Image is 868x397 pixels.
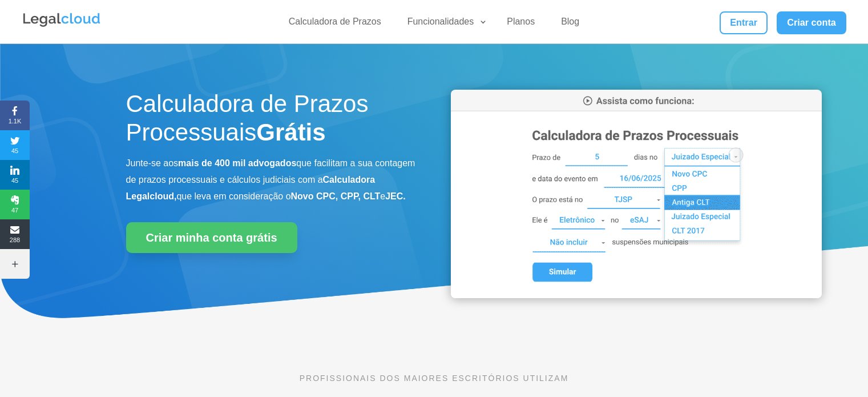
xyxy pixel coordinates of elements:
p: PROFISSIONAIS DOS MAIORES ESCRITÓRIOS UTILIZAM [126,372,742,384]
a: Logo da Legalcloud [22,21,102,30]
p: Junte-se aos que facilitam a sua contagem de prazos processuais e cálculos judiciais com a que le... [126,155,417,204]
b: JEC. [385,191,406,201]
a: Calculadora de Prazos [282,16,388,33]
a: Entrar [720,11,768,34]
a: Planos [500,16,542,33]
a: Blog [554,16,586,33]
h1: Calculadora de Prazos Processuais [126,90,417,153]
a: Criar minha conta grátis [126,222,297,253]
strong: Grátis [256,119,325,146]
a: Funcionalidades [401,16,488,33]
b: Novo CPC, CPP, CLT [291,191,381,201]
a: Criar conta [777,11,846,34]
img: Legalcloud Logo [22,11,102,29]
b: Calculadora Legalcloud, [126,175,376,201]
img: Calculadora de Prazos Processuais da Legalcloud [451,90,822,298]
b: mais de 400 mil advogados [178,158,296,168]
a: Calculadora de Prazos Processuais da Legalcloud [451,290,822,300]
